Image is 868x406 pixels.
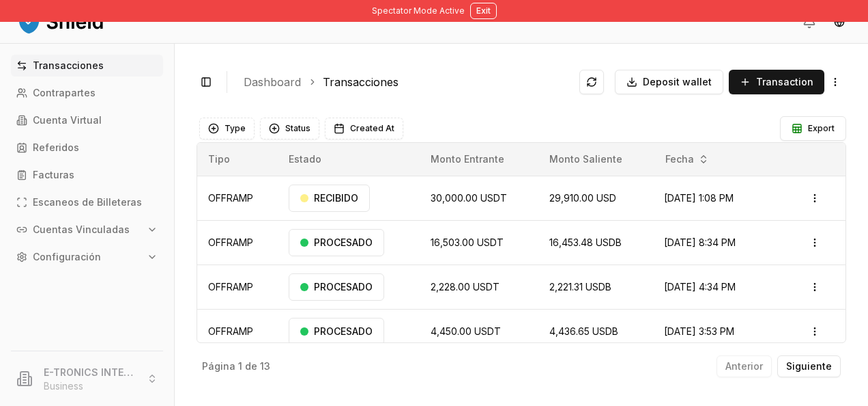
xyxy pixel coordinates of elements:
span: 29,910.00 USD [549,192,616,204]
button: Deposit wallet [615,70,723,94]
button: Configuración [11,246,163,268]
td: OFFRAMP [197,220,278,265]
a: Transacciones [323,74,399,90]
button: Type [199,118,255,139]
span: [DATE] 1:08 PM [664,192,734,204]
th: Monto Entrante [420,143,538,176]
p: Referidos [33,143,79,152]
span: 2,228.00 USDT [431,281,500,293]
span: Created At [350,123,394,134]
p: Escaneos de Billeteras [33,198,142,207]
button: Siguiente [777,355,841,377]
span: 4,450.00 USDT [431,325,501,337]
p: Facturas [33,170,74,180]
p: 1 [238,362,242,371]
span: [DATE] 3:53 PM [664,325,734,337]
a: Dashboard [244,74,301,90]
a: Cuenta Virtual [11,109,163,131]
button: Status [260,118,319,139]
span: 30,000.00 USDT [431,192,507,204]
button: Fecha [660,148,714,170]
th: Tipo [197,143,278,176]
a: Referidos [11,137,163,159]
p: Cuenta Virtual [33,116,102,125]
button: Cuentas Vinculadas [11,219,163,241]
a: Escaneos de Billeteras [11,191,163,213]
span: Spectator Mode Active [372,5,465,16]
span: 2,221.31 USDB [549,281,611,293]
div: PROCESADO [289,318,384,345]
a: Facturas [11,164,163,186]
p: de [245,362,257,371]
p: Configuración [33,252,101,262]
p: Cuentas Vinculadas [33,225,130,234]
td: OFFRAMP [197,309,278,353]
span: 16,453.48 USDB [549,236,622,248]
th: Estado [278,143,420,176]
p: 13 [260,362,270,371]
button: Export [780,116,846,141]
p: Contrapartes [33,88,96,98]
button: Transaction [729,70,824,94]
span: Deposit wallet [643,75,712,89]
nav: breadcrumb [244,74,568,90]
button: Exit [470,3,497,19]
button: Created At [325,118,403,139]
span: [DATE] 8:34 PM [664,236,736,248]
div: PROCESADO [289,229,384,256]
a: Transacciones [11,55,163,77]
div: RECIBIDO [289,185,370,212]
span: [DATE] 4:34 PM [664,281,736,293]
div: PROCESADO [289,273,384,301]
span: 16,503.00 USDT [431,236,504,248]
td: OFFRAMP [197,176,278,220]
p: Siguiente [786,362,832,371]
span: 4,436.65 USDB [549,325,618,337]
a: Contrapartes [11,82,163,104]
span: Transaction [756,75,813,89]
td: OFFRAMP [197,265,278,309]
th: Monto Saliente [538,143,653,176]
p: Transacciones [33,61,104,70]
p: Página [202,362,235,371]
